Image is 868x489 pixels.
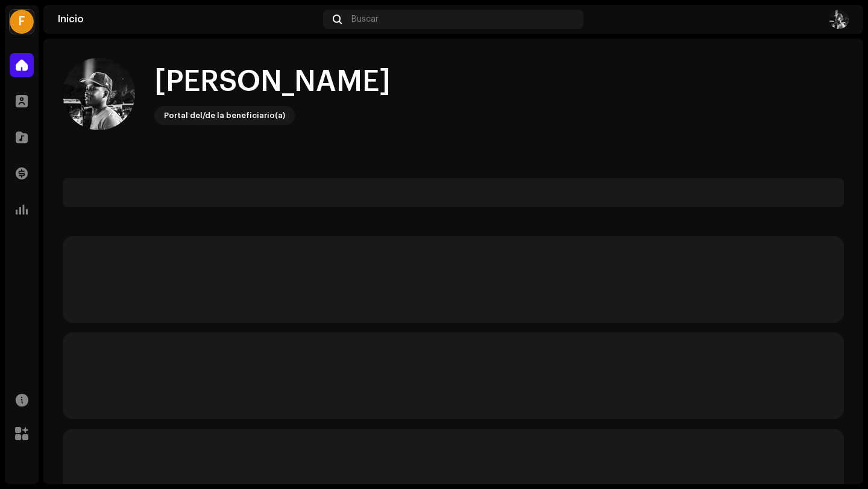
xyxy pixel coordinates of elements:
div: F [10,10,34,34]
img: e2565017-9b89-475f-8f65-f1aede2f948e [829,10,849,29]
div: Portal del/de la beneficiario(a) [164,108,285,123]
div: [PERSON_NAME] [154,63,391,101]
div: Inicio [58,14,318,24]
span: Buscar [351,14,379,24]
img: e2565017-9b89-475f-8f65-f1aede2f948e [63,58,135,130]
